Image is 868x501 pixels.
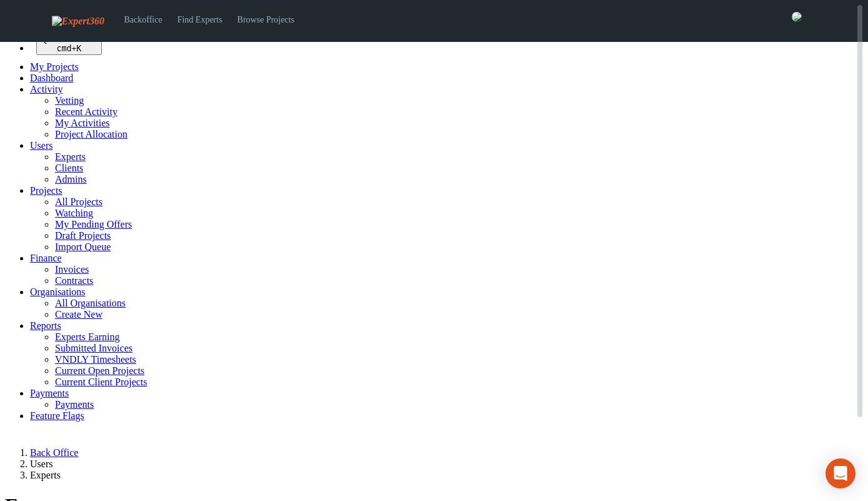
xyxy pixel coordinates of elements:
a: Activity [30,84,62,94]
a: Create New [55,309,102,320]
kbd: K [76,44,81,53]
a: Draft Projects [55,230,111,241]
div: + [41,44,97,53]
a: Experts Earning [55,331,120,342]
div: Open Intercom Messenger [826,458,856,488]
a: Watching [55,208,93,218]
li: Experts [30,470,863,481]
li: Users [30,458,863,470]
a: Current Open Projects [55,365,144,376]
a: Projects [30,185,62,196]
a: Import Queue [55,241,111,252]
a: Invoices [55,264,89,275]
a: Clients [55,163,83,173]
a: Finance [30,253,62,263]
kbd: cmd [56,44,71,53]
a: My Projects [30,61,79,72]
button: Quick search... cmd+K [36,33,102,55]
a: Current Client Projects [55,377,147,387]
img: Expert360 [52,16,104,27]
a: Project Allocation [55,129,127,139]
a: Payments [55,399,94,410]
a: Reports [30,320,61,331]
a: Recent Activity [55,106,117,117]
a: All Organisations [55,298,126,308]
a: Payments [30,388,69,398]
a: Dashboard [30,73,73,83]
a: Vetting [55,95,84,106]
a: Contracts [55,275,93,286]
a: My Pending Offers [55,219,132,230]
a: Submitted Invoices [55,343,132,353]
a: Admins [55,174,87,185]
a: Experts [55,151,86,162]
a: All Projects [55,196,102,207]
a: Users [30,140,52,151]
a: My Activities [55,118,110,128]
a: Feature Flags [30,410,84,421]
a: Organisations [30,286,86,297]
img: 0421c9a1-ac87-4857-a63f-b59ed7722763-normal.jpeg [792,12,802,22]
a: Back Office [30,447,78,458]
a: VNDLY Timesheets [55,354,136,365]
